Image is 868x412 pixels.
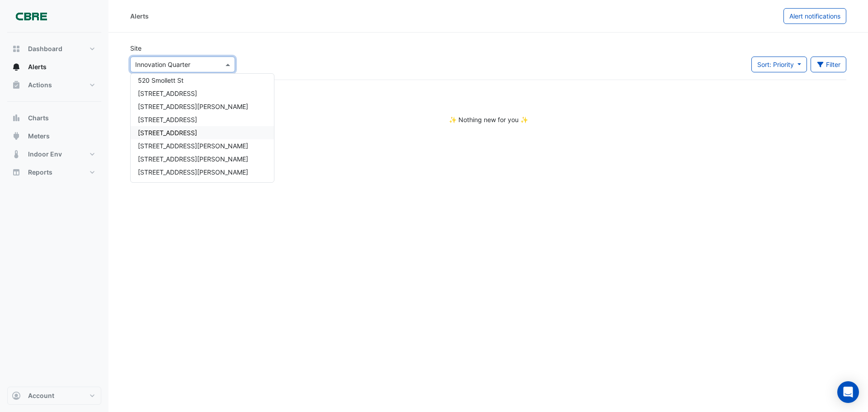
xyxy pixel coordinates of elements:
[12,150,21,159] app-icon: Indoor Env
[12,132,21,141] app-icon: Meters
[130,11,149,21] div: Alerts
[11,7,52,25] img: Company Logo
[811,57,847,72] button: Filter
[12,44,21,53] app-icon: Dashboard
[28,114,49,123] span: Charts
[130,43,142,53] label: Site
[28,150,62,159] span: Indoor Env
[138,142,248,150] span: [STREET_ADDRESS][PERSON_NAME]
[138,155,248,163] span: [STREET_ADDRESS][PERSON_NAME]
[7,127,101,145] button: Meters
[28,44,62,53] span: Dashboard
[28,391,54,400] span: Account
[837,381,859,403] div: Open Intercom Messenger
[28,132,50,141] span: Meters
[138,168,248,176] span: [STREET_ADDRESS][PERSON_NAME]
[138,129,197,137] span: [STREET_ADDRESS]
[7,145,101,163] button: Indoor Env
[28,81,52,90] span: Actions
[12,62,21,71] app-icon: Alerts
[7,76,101,94] button: Actions
[789,12,840,20] span: Alert notifications
[12,168,21,177] app-icon: Reports
[783,8,846,24] button: Alert notifications
[7,40,101,58] button: Dashboard
[28,168,52,177] span: Reports
[130,73,274,183] ng-dropdown-panel: Options list
[7,387,101,405] button: Account
[751,57,807,72] button: Sort: Priority
[138,90,197,97] span: [STREET_ADDRESS]
[138,116,197,123] span: [STREET_ADDRESS]
[757,61,794,68] span: Sort: Priority
[7,58,101,76] button: Alerts
[28,62,47,71] span: Alerts
[12,81,21,90] app-icon: Actions
[138,103,248,110] span: [STREET_ADDRESS][PERSON_NAME]
[130,115,846,124] div: ✨ Nothing new for you ✨
[7,163,101,181] button: Reports
[12,114,21,123] app-icon: Charts
[7,109,101,127] button: Charts
[138,181,197,189] span: [STREET_ADDRESS]
[138,76,184,84] span: 520 Smollett St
